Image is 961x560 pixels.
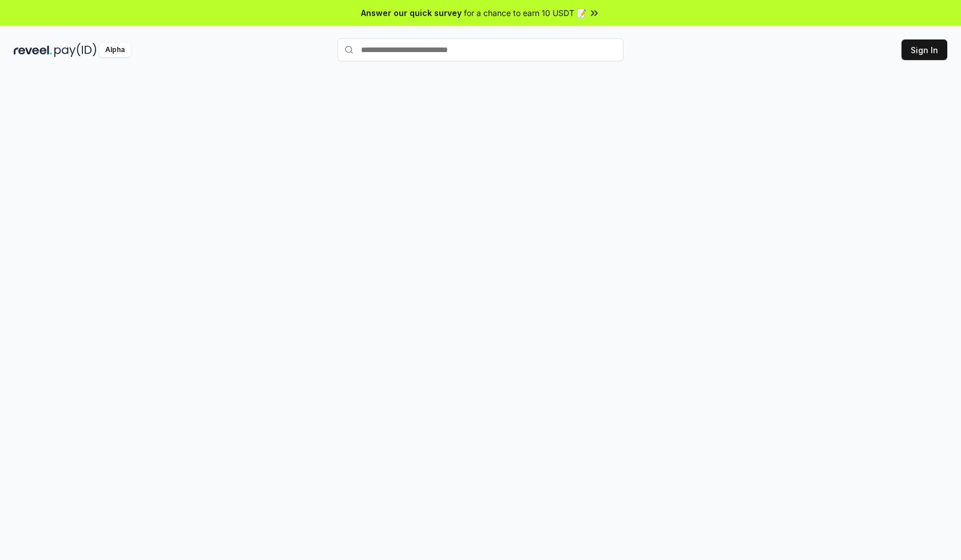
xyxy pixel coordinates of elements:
[464,7,586,19] span: for a chance to earn 10 USDT 📝
[902,39,947,60] button: Sign In
[361,7,462,19] span: Answer our quick survey
[14,43,52,57] img: reveel_dark
[54,43,97,57] img: pay_id
[99,43,131,57] div: Alpha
